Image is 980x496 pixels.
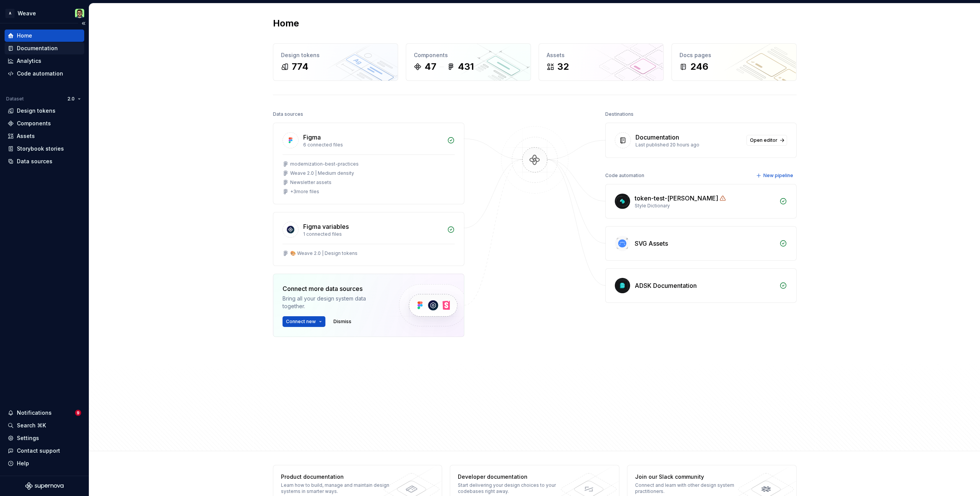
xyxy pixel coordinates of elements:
[557,61,569,73] div: 32
[539,43,664,81] a: Assets32
[406,43,531,81] a: Components47431
[273,123,464,204] a: Figma6 connected filesmodernization-best-practicesWeave 2.0 | Medium densityNewsletter assets+3mo...
[746,135,787,146] a: Open editor
[303,133,321,142] div: Figma
[750,137,777,143] span: Open editor
[333,319,351,325] span: Dismiss
[690,61,708,73] div: 246
[283,284,386,293] div: Connect more data sources
[5,457,84,470] button: Help
[5,117,84,130] a: Components
[290,170,354,176] div: Weave 2.0 | Medium density
[75,9,84,18] img: Bryan Young
[17,32,32,39] div: Home
[281,482,392,494] div: Learn how to build, manage and maintain design systems in smarter ways.
[290,189,319,195] div: + 3 more files
[605,109,634,120] div: Destinations
[635,239,668,248] div: SVG Assets
[330,316,355,327] button: Dismiss
[290,250,358,256] div: 🎨 Weave 2.0 | Design tokens
[25,482,64,490] svg: Supernova Logo
[303,142,443,148] div: 6 connected files
[17,460,29,467] div: Help
[458,61,474,73] div: 431
[273,43,398,81] a: Design tokens774
[283,295,386,310] div: Bring all your design system data together.
[635,203,775,209] div: Style Dictionary
[5,419,84,432] button: Search ⌘K
[635,142,742,148] div: Last published 20 hours ago
[18,10,36,17] div: Weave
[754,170,797,181] button: New pipeline
[17,120,51,127] div: Components
[17,447,60,455] div: Contact support
[671,43,797,81] a: Docs pages246
[17,107,56,115] div: Design tokens
[5,105,84,117] a: Design tokens
[17,145,64,153] div: Storybook stories
[273,17,299,30] h2: Home
[281,51,390,59] div: Design tokens
[17,422,46,429] div: Search ⌘K
[273,212,464,266] a: Figma variables1 connected files🎨 Weave 2.0 | Design tokens
[679,51,789,59] div: Docs pages
[283,316,325,327] button: Connect new
[635,473,746,481] div: Join our Slack community
[281,473,392,481] div: Product documentation
[635,194,718,203] div: token-test-[PERSON_NAME]
[458,482,569,494] div: Start delivering your design choices to your codebases right away.
[635,482,746,494] div: Connect and learn with other design system practitioners.
[5,407,84,419] button: Notifications9
[17,409,52,417] div: Notifications
[17,70,63,77] div: Code automation
[5,143,84,155] a: Storybook stories
[67,96,75,102] span: 2.0
[75,410,81,416] span: 9
[763,172,793,179] span: New pipeline
[17,434,39,442] div: Settings
[17,132,35,140] div: Assets
[17,158,52,165] div: Data sources
[5,55,84,67] a: Analytics
[547,51,656,59] div: Assets
[605,170,644,181] div: Code automation
[5,432,84,444] a: Settings
[292,61,309,73] div: 774
[273,109,303,120] div: Data sources
[635,281,697,290] div: ADSK Documentation
[6,96,24,102] div: Dataset
[5,30,84,42] a: Home
[290,179,332,186] div: Newsletter assets
[303,231,443,237] div: 1 connected files
[303,222,349,231] div: Figma variables
[17,44,58,52] div: Documentation
[5,42,84,54] a: Documentation
[635,133,679,142] div: Documentation
[425,61,436,73] div: 47
[414,51,523,59] div: Components
[17,57,41,65] div: Analytics
[2,5,87,21] button: AWeaveBryan Young
[5,130,84,142] a: Assets
[5,155,84,168] a: Data sources
[286,319,316,325] span: Connect new
[78,18,89,29] button: Collapse sidebar
[290,161,359,167] div: modernization-best-practices
[458,473,569,481] div: Developer documentation
[5,9,15,18] div: A
[64,94,84,104] button: 2.0
[5,445,84,457] button: Contact support
[5,67,84,80] a: Code automation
